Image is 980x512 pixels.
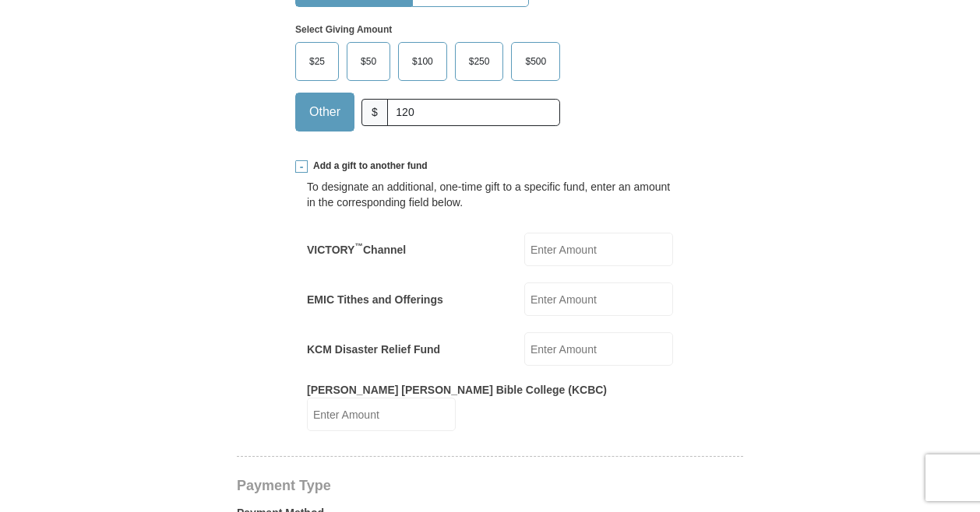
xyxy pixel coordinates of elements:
label: KCM Disaster Relief Fund [307,342,440,357]
span: $100 [404,50,441,73]
div: To designate an additional, one-time gift to a specific fund, enter an amount in the correspondin... [307,179,673,210]
strong: Select Giving Amount [295,24,392,35]
input: Enter Amount [524,233,673,266]
sup: ™ [354,241,363,251]
input: Enter Amount [524,332,673,366]
span: $50 [353,50,384,73]
span: Other [301,100,348,124]
input: Enter Amount [524,282,673,316]
span: $500 [517,50,554,73]
h4: Payment Type [237,479,743,492]
label: [PERSON_NAME] [PERSON_NAME] Bible College (KCBC) [307,382,607,398]
input: Other Amount [387,99,560,126]
span: $ [361,99,388,126]
span: Add a gift to another fund [308,160,428,173]
label: EMIC Tithes and Offerings [307,292,443,307]
label: VICTORY Channel [307,242,406,258]
span: $25 [301,50,333,73]
span: $250 [461,50,498,73]
input: Enter Amount [307,398,456,431]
